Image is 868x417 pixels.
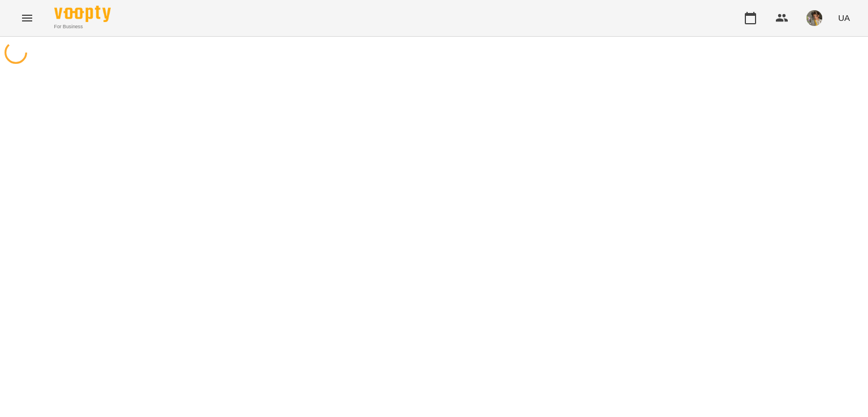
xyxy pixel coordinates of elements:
[806,10,822,26] img: 084cbd57bb1921baabc4626302ca7563.jfif
[54,23,111,31] span: For Business
[54,6,111,22] img: Voopty Logo
[14,5,41,32] button: Menu
[838,12,850,24] span: UA
[834,7,854,28] button: UA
